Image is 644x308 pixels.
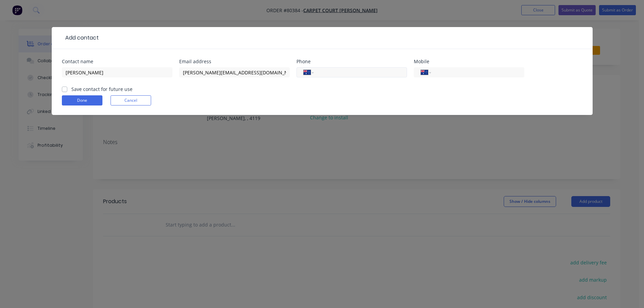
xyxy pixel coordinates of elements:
[179,59,290,64] div: Email address
[62,95,102,105] button: Done
[71,86,133,93] label: Save contact for future use
[414,59,524,64] div: Mobile
[62,34,99,42] div: Add contact
[62,59,172,64] div: Contact name
[111,95,151,105] button: Cancel
[296,59,407,64] div: Phone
